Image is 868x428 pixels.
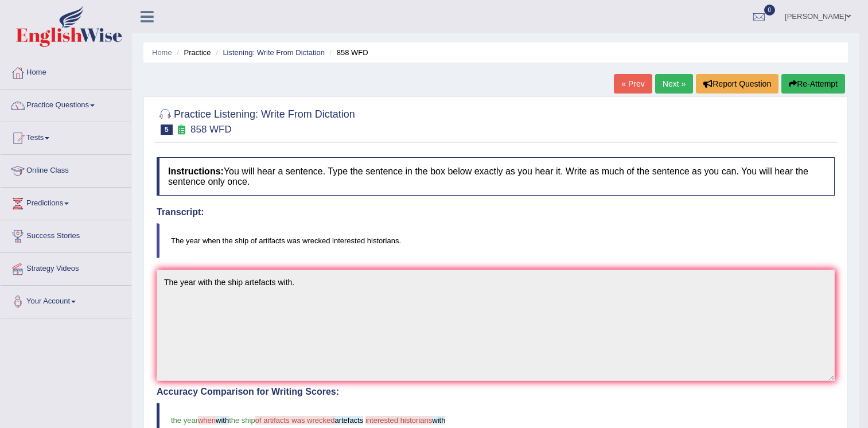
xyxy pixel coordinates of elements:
small: Exam occurring question [176,124,188,135]
a: Home [152,48,172,57]
button: Report Question [696,74,779,94]
span: the year [171,416,198,425]
a: Predictions [1,188,131,216]
span: artefacts [334,416,363,425]
b: Instructions: [168,166,224,176]
span: when [198,416,216,425]
span: the ship [229,416,255,425]
a: Tests [1,122,131,151]
a: Strategy Videos [1,253,131,282]
span: interested historians [365,416,432,425]
h4: You will hear a sentence. Type the sentence in the box below exactly as you hear it. Write as muc... [157,157,835,196]
a: Success Stories [1,220,131,249]
h4: Transcript: [157,207,835,217]
a: Listening: Write From Dictation [223,48,325,57]
li: Practice [174,47,211,58]
a: Your Account [1,286,131,314]
a: Online Class [1,155,131,184]
small: 858 WFD [190,124,232,135]
span: 0 [764,5,776,15]
li: 858 WFD [327,47,368,58]
h4: Accuracy Comparison for Writing Scores: [157,387,835,397]
span: 5 [161,124,173,135]
a: Practice Questions [1,90,131,118]
button: Re-Attempt [781,74,845,94]
a: Home [1,57,131,85]
a: « Prev [614,74,652,94]
span: with [432,416,445,425]
span: of artifacts was wrecked [255,416,335,425]
h2: Practice Listening: Write From Dictation [157,106,355,135]
blockquote: The year when the ship of artifacts was wrecked interested historians. [157,223,835,258]
a: Next » [655,74,693,94]
span: with [216,416,229,425]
